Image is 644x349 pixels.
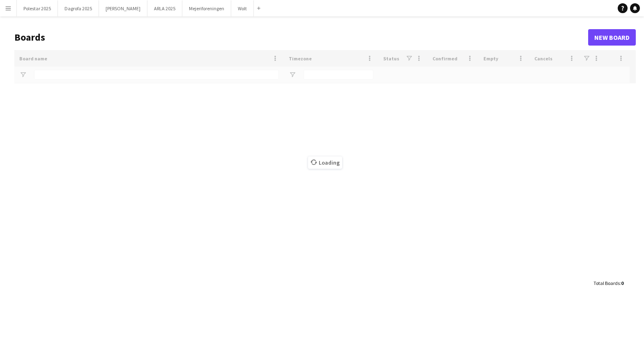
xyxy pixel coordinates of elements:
[58,0,99,16] button: Dagrofa 2025
[308,156,342,169] span: Loading
[621,280,623,286] span: 0
[99,0,147,16] button: [PERSON_NAME]
[593,280,620,286] span: Total Boards
[182,0,231,16] button: Mejeriforeningen
[593,275,623,291] div: :
[14,31,588,44] h1: Boards
[231,0,254,16] button: Wolt
[17,0,58,16] button: Polestar 2025
[147,0,182,16] button: ARLA 2025
[588,29,636,46] a: New Board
